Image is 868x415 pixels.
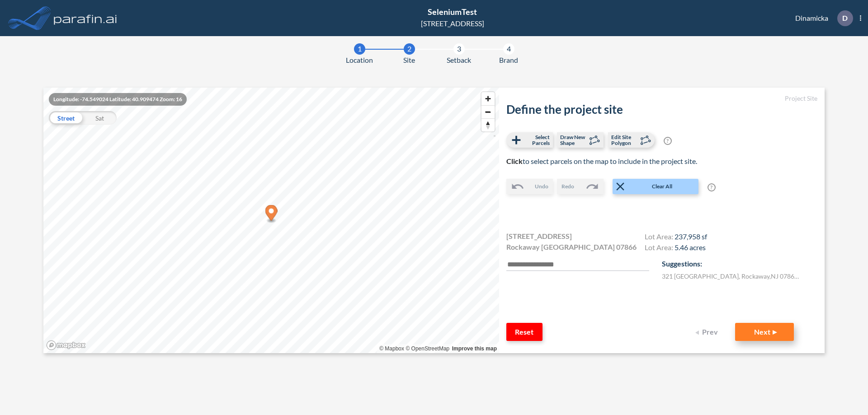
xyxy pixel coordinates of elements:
[43,88,499,353] canvas: Map
[346,55,373,65] span: Location
[481,105,495,118] button: Zoom out
[379,345,404,352] a: Mapbox
[662,258,817,269] p: Suggestions:
[506,157,697,165] span: to select parcels on the map to include in the project site.
[481,92,495,105] button: Zoom in
[354,43,365,55] div: 1
[645,232,707,243] h4: Lot Area:
[52,9,119,27] img: logo
[499,55,518,65] span: Brand
[506,323,542,341] button: Reset
[675,232,707,241] span: 237,958 sf
[506,242,637,252] span: Rockaway [GEOGRAPHIC_DATA] 07866
[662,271,802,281] label: 321 [GEOGRAPHIC_DATA] , Rockaway , NJ 07866 , US
[506,179,553,194] button: Undo
[842,14,848,22] p: D
[611,134,638,146] span: Edit Site Polygon
[523,134,550,146] span: Select Parcels
[506,103,817,117] h2: Define the project site
[675,243,706,252] span: 5.46 acres
[506,231,572,242] span: [STREET_ADDRESS]
[506,157,523,165] b: Click
[506,95,817,103] h5: Project Site
[627,182,698,191] span: Clear All
[46,340,86,350] a: Mapbox homepage
[535,182,548,191] span: Undo
[560,134,587,146] span: Draw New Shape
[561,182,574,191] span: Redo
[481,119,495,131] span: Reset bearing to north
[452,345,497,352] a: Improve this map
[690,323,726,341] button: Prev
[708,183,716,191] span: ?
[735,323,794,341] button: Next
[403,55,415,65] span: Site
[404,43,415,55] div: 2
[481,118,495,131] button: Reset bearing to north
[447,55,471,65] span: Setback
[428,7,477,17] span: SeleniumTest
[782,10,861,26] div: Dinamicka
[664,137,672,145] span: ?
[645,243,707,254] h4: Lot Area:
[83,111,117,125] div: Sat
[557,179,604,194] button: Redo
[503,43,514,55] div: 4
[421,18,484,29] div: [STREET_ADDRESS]
[613,179,698,194] button: Clear All
[406,345,449,352] a: OpenStreetMap
[453,43,465,55] div: 3
[265,205,278,224] div: Map marker
[49,93,187,106] div: Longitude: -74.549024 Latitude: 40.909474 Zoom: 16
[49,111,83,125] div: Street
